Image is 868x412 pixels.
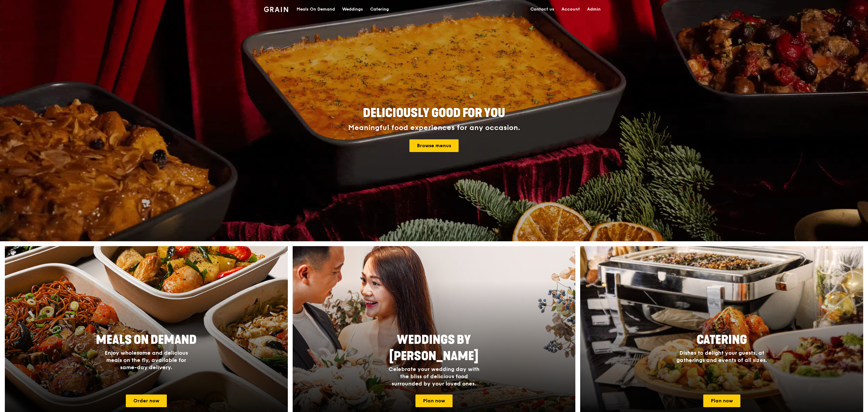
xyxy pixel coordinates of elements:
[367,0,393,18] a: Catering
[264,7,288,12] img: Grain
[370,0,389,18] div: Catering
[297,0,335,18] div: Meals On Demand
[389,366,479,387] span: Celebrate your wedding day with the bliss of delicious food surrounded by your loved ones.
[558,0,583,18] a: Account
[342,0,363,18] div: Weddings
[676,350,767,363] span: Dishes to delight your guests, at gatherings and events of all sizes.
[527,0,558,18] a: Contact us
[363,106,505,120] span: Deliciously good for you
[126,395,167,407] a: Order now
[339,0,367,18] a: Weddings
[697,333,747,347] span: Catering
[326,124,543,132] div: Meaningful food experiences for any occasion.
[409,139,459,152] a: Browse menus
[389,333,479,363] span: Weddings by [PERSON_NAME]
[583,0,604,18] a: Admin
[96,333,197,347] span: Meals On Demand
[703,395,740,407] a: Plan now
[105,350,188,371] span: Enjoy wholesome and delicious meals on the fly, available for same-day delivery.
[415,395,453,407] a: Plan now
